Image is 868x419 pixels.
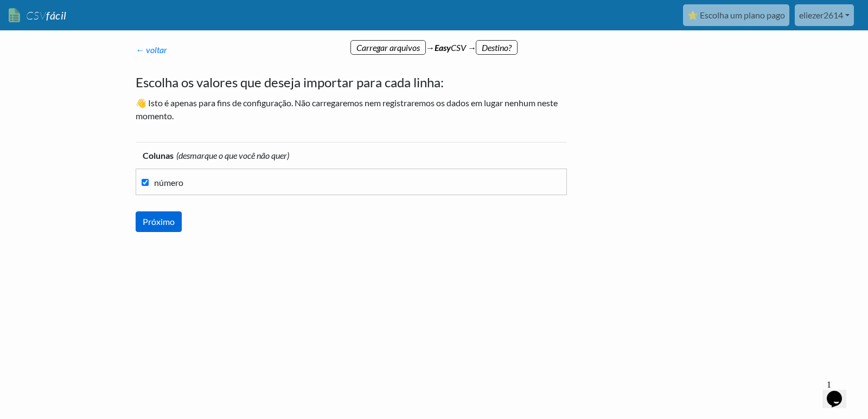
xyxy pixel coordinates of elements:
[176,150,289,160] font: (desmarque o que você não quer)
[154,177,183,188] font: número
[142,179,149,186] input: número
[26,9,46,22] font: CSV
[136,44,167,55] a: ← voltar
[799,10,843,20] font: eliezer2614
[795,4,854,26] a: eliezer2614
[687,10,785,20] font: ⭐ Escolha um plano pago
[143,150,174,160] font: Colunas
[822,376,857,408] iframe: widget de bate-papo
[136,211,182,232] input: Próximo
[683,4,789,26] a: ⭐ Escolha um plano pago
[9,4,68,27] a: CSVfácil
[136,74,444,90] font: Escolha os valores que deseja importar para cada linha:
[136,98,558,121] font: 👋 Isto é apenas para fins de configuração. Não carregaremos nem registraremos os dados em lugar n...
[46,9,67,22] font: fácil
